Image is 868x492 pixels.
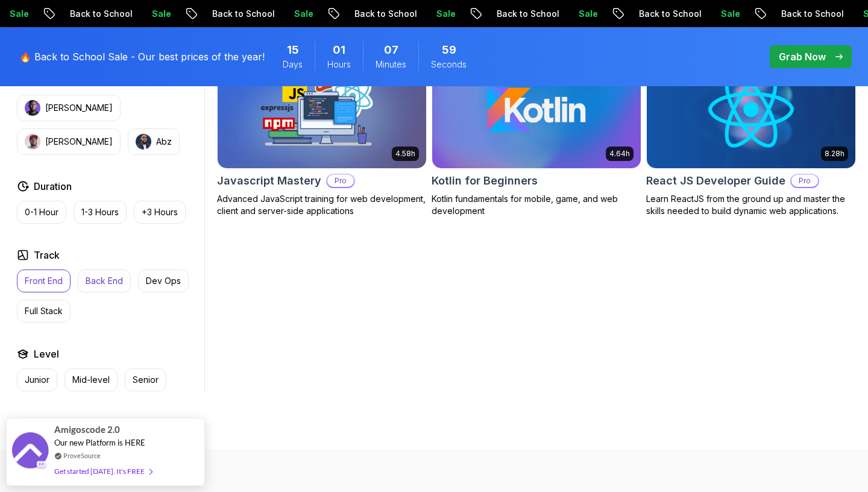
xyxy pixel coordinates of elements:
p: Advanced JavaScript training for web development, client and server-side applications [217,193,427,217]
span: 15 Days [287,42,299,58]
a: Javascript Mastery card4.58hJavascript MasteryProAdvanced JavaScript training for web development... [217,51,427,217]
p: Back to School [622,8,704,20]
p: 4.58h [395,149,415,159]
button: Front End [17,270,71,292]
p: Front End [25,275,63,287]
button: instructor imgAbz [128,128,180,155]
p: Back to School [764,8,846,20]
p: Mid-level [72,374,110,386]
p: Sale [704,8,743,20]
p: Senior [133,374,159,386]
h2: Track [34,248,60,262]
p: Sale [562,8,600,20]
span: Amigoscode 2.0 [54,423,120,437]
p: Back to School [338,8,420,20]
img: Javascript Mastery card [218,51,426,168]
p: Pro [791,175,818,187]
span: 7 Minutes [384,42,398,58]
a: Kotlin for Beginners card4.64hKotlin for BeginnersKotlin fundamentals for mobile, game, and web d... [432,51,641,217]
p: Pro [327,175,354,187]
p: Kotlin fundamentals for mobile, game, and web development [432,193,641,217]
span: Seconds [431,58,467,71]
button: Full Stack [17,300,71,323]
p: 4.64h [609,149,630,159]
p: Learn ReactJS from the ground up and master the skills needed to build dynamic web applications. [646,193,856,217]
img: instructor img [136,134,151,150]
button: Mid-level [64,368,118,391]
div: Get started [DATE]. It's FREE [54,464,152,478]
p: Back to School [53,8,135,20]
p: Back to School [480,8,562,20]
button: instructor img[PERSON_NAME] [17,128,121,155]
button: +3 Hours [134,201,186,224]
span: 1 Hours [333,42,345,58]
span: Days [283,58,303,71]
p: Back End [86,275,123,287]
p: 1-3 Hours [81,206,119,218]
a: ProveSource [63,450,101,461]
img: Kotlin for Beginners card [432,51,641,168]
img: instructor img [25,134,40,150]
button: Senior [125,368,166,391]
h2: Kotlin for Beginners [432,172,538,189]
p: Abz [156,136,172,148]
p: 0-1 Hour [25,206,58,218]
p: 🔥 Back to School Sale - Our best prices of the year! [19,49,265,64]
p: Junior [25,374,49,386]
a: React JS Developer Guide card8.28hReact JS Developer GuideProLearn ReactJS from the ground up and... [646,51,856,217]
img: instructor img [25,100,40,116]
h2: Javascript Mastery [217,172,321,189]
p: Sale [420,8,458,20]
p: Grab Now [779,49,826,64]
p: [PERSON_NAME] [45,102,113,114]
p: Sale [277,8,316,20]
button: Junior [17,368,57,391]
span: Hours [327,58,351,71]
p: Sale [135,8,174,20]
p: [PERSON_NAME] [45,136,113,148]
img: provesource social proof notification image [12,432,48,471]
button: 1-3 Hours [74,201,127,224]
img: React JS Developer Guide card [647,51,855,168]
button: Dev Ops [138,270,189,292]
h2: Duration [34,179,72,194]
h2: Level [34,347,59,361]
span: 59 Seconds [442,42,456,58]
span: Minutes [376,58,406,71]
p: +3 Hours [142,206,178,218]
button: instructor img[PERSON_NAME] [17,95,121,121]
button: Back End [78,270,131,292]
p: Dev Ops [146,275,181,287]
span: Our new Platform is HERE [54,438,145,447]
button: 0-1 Hour [17,201,66,224]
p: Back to School [195,8,277,20]
h2: React JS Developer Guide [646,172,785,189]
p: 8.28h [825,149,844,159]
p: Full Stack [25,305,63,317]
